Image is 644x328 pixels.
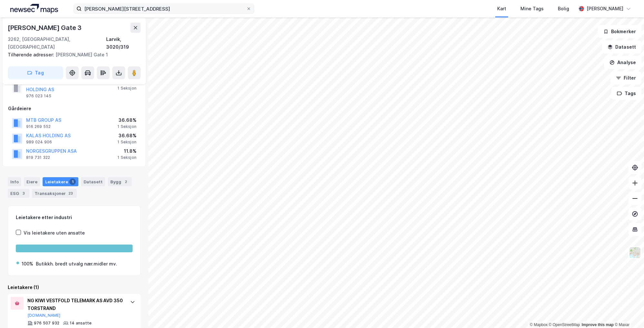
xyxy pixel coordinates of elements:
div: 23 [67,190,74,197]
div: Kart [497,5,506,13]
div: Larvik, 3020/319 [106,35,141,51]
div: [PERSON_NAME] Gate 1 [8,51,136,59]
div: 36.68% [117,116,136,124]
button: Bokmerker [598,25,641,38]
div: NG KIWI VESTFOLD TELEMARK AS AVD 350 TORSTRAND [27,297,124,312]
div: 36.68% [117,132,136,140]
span: Tilhørende adresser: [8,52,55,57]
a: Improve this map [582,323,614,327]
div: [PERSON_NAME] [587,5,623,13]
div: 916 269 552 [26,124,51,129]
div: 819 731 322 [26,155,50,160]
div: 1 Seksjon [117,124,136,129]
div: [PERSON_NAME] Gate 3 [8,23,83,33]
div: Leietakere [43,177,78,186]
div: 2 [123,178,129,185]
iframe: Chat Widget [612,297,644,328]
a: Mapbox [530,323,548,327]
img: Z [629,246,641,259]
div: 1 Seksjon [117,155,136,160]
div: 3 [20,190,27,197]
div: 1 Seksjon [117,86,136,91]
button: Datasett [602,41,641,53]
input: Søk på adresse, matrikkel, gårdeiere, leietakere eller personer [82,4,246,14]
button: Filter [610,72,641,84]
div: 3262, [GEOGRAPHIC_DATA], [GEOGRAPHIC_DATA] [8,35,106,51]
div: Kontrollprogram for chat [612,297,644,328]
div: 976 023 145 [26,93,51,99]
button: Tags [611,87,641,100]
div: ESG [8,189,29,198]
img: logo.a4113a55bc3d86da70a041830d287a7e.svg [10,4,58,14]
button: [DOMAIN_NAME] [27,313,61,318]
div: Leietakere (1) [8,284,141,291]
div: 100% [22,260,33,268]
div: 976 507 932 [34,321,59,326]
div: Mine Tags [520,5,544,13]
div: 1 [69,178,76,185]
div: Datasett [81,177,105,186]
div: Info [8,177,21,186]
a: OpenStreetMap [549,323,580,327]
button: Tag [8,66,63,79]
div: Butikkh. bredt utvalg nær.midler mv. [36,260,117,268]
div: Vis leietakere uten ansatte [24,229,85,237]
div: Transaksjoner [32,189,77,198]
div: Eiere [24,177,40,186]
div: 1 Seksjon [117,140,136,145]
div: 11.8% [117,147,136,155]
div: 989 024 906 [26,140,52,145]
div: Bolig [558,5,569,13]
div: 14 ansatte [70,321,92,326]
div: Leietakere etter industri [16,214,133,221]
div: Bygg [108,177,132,186]
button: Analyse [604,56,641,69]
div: Gårdeiere [8,105,140,112]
